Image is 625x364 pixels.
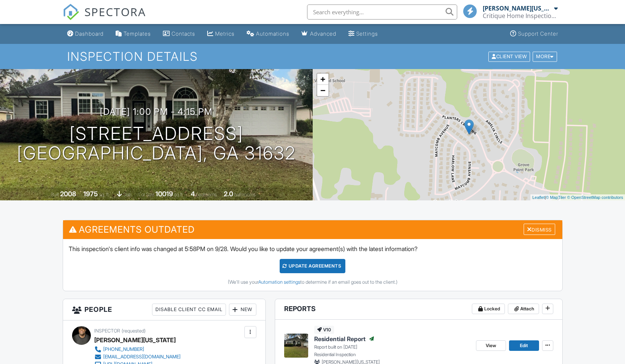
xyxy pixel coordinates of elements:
span: Inspector [94,328,120,334]
a: Contacts [160,27,198,41]
div: Settings [356,30,378,37]
div: Dashboard [75,30,104,37]
a: [PHONE_NUMBER] [94,346,181,353]
div: Disable Client CC Email [152,304,226,316]
a: Advanced [298,27,339,41]
span: slab [123,192,131,197]
a: Dashboard [64,27,107,41]
div: [EMAIL_ADDRESS][DOMAIN_NAME] [103,354,181,360]
span: (requested) [122,328,146,334]
a: Automation settings [258,279,300,285]
a: Zoom in [317,74,328,85]
div: This inspection's client info was changed at 5:58PM on 9/28. Would you like to update your agreem... [63,239,562,291]
span: bathrooms [234,192,256,197]
a: Zoom out [317,85,328,96]
h3: Agreements Outdated [63,220,562,239]
div: Client View [488,51,530,62]
a: © OpenStreetMap contributors [567,195,623,200]
div: [PERSON_NAME][US_STATE] [483,5,552,12]
div: [PERSON_NAME][US_STATE] [94,334,176,346]
div: 4 [191,190,195,198]
div: More [533,51,557,62]
input: Search everything... [307,5,457,20]
a: Automations (Basic) [244,27,292,41]
a: Settings [345,27,381,41]
a: [EMAIL_ADDRESS][DOMAIN_NAME] [94,353,181,361]
h1: Inspection Details [67,50,557,63]
a: Templates [113,27,154,41]
a: Leaflet [532,195,545,200]
div: Metrics [215,30,235,37]
img: The Best Home Inspection Software - Spectora [63,4,79,20]
h3: [DATE] 1:00 pm - 4:15 pm [100,107,212,117]
span: Lot Size [139,192,154,197]
div: New [229,304,256,316]
h3: People [63,299,265,320]
a: Metrics [204,27,238,41]
span: sq.ft. [174,192,184,197]
div: 1975 [83,190,98,198]
a: Support Center [507,27,561,41]
div: Dismiss [524,224,555,235]
div: 2.0 [224,190,233,198]
span: SPECTORA [84,4,146,20]
div: Templates [123,30,151,37]
div: Critique Home Inspections [483,12,558,20]
div: Automations [256,30,289,37]
div: Advanced [310,30,336,37]
div: (We'll use your to determine if an email goes out to the client.) [69,279,557,285]
div: Support Center [518,30,558,37]
a: © MapTiler [546,195,566,200]
span: bedrooms [196,192,217,197]
span: sq. ft. [99,192,110,197]
div: 2008 [60,190,76,198]
a: SPECTORA [63,10,146,26]
div: [PHONE_NUMBER] [103,346,144,352]
div: Update Agreements [280,259,345,273]
h1: [STREET_ADDRESS] [GEOGRAPHIC_DATA], GA 31632 [17,124,296,164]
a: Client View [488,53,532,59]
div: | [530,194,625,201]
div: Contacts [172,30,195,37]
span: Built [51,192,59,197]
div: 10019 [155,190,173,198]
